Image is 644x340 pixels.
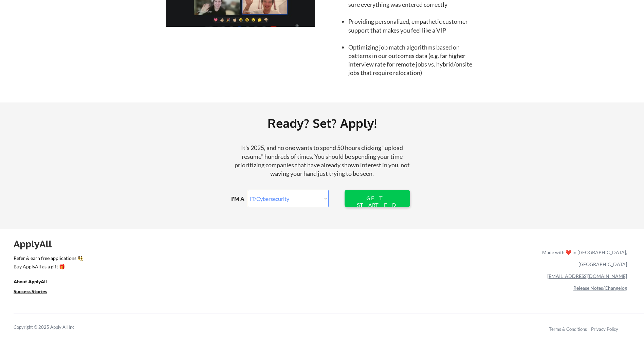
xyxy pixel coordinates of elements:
[539,246,627,270] div: Made with ❤️ in [GEOGRAPHIC_DATA], [GEOGRAPHIC_DATA]
[14,278,56,286] a: About ApplyAll
[14,288,56,296] a: Success Stories
[591,326,618,332] a: Privacy Policy
[348,43,480,77] li: Optimizing job match algorithms based on patterns in our outcomes data (e.g. far higher interview...
[348,17,480,34] li: Providing personalized, empathetic customer support that makes you feel like a VIP
[573,285,627,291] a: Release Notes/Changelog
[14,288,47,294] u: Success Stories
[14,279,47,284] u: About ApplyAll
[95,113,549,133] div: Ready? Set? Apply!
[549,326,587,332] a: Terms & Conditions
[14,256,400,263] a: Refer & earn free applications 👯‍♀️
[14,238,59,250] div: ApplyAll
[14,263,81,271] a: Buy ApplyAll as a gift 🎁
[547,273,627,279] a: [EMAIL_ADDRESS][DOMAIN_NAME]
[355,195,399,208] div: GET STARTED
[14,324,92,331] div: Copyright © 2025 Apply All Inc
[14,264,81,269] div: Buy ApplyAll as a gift 🎁
[231,195,250,203] div: I'M A
[232,144,413,178] div: It's 2025, and no one wants to spend 50 hours clicking "upload resume" hundreds of times. You sho...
